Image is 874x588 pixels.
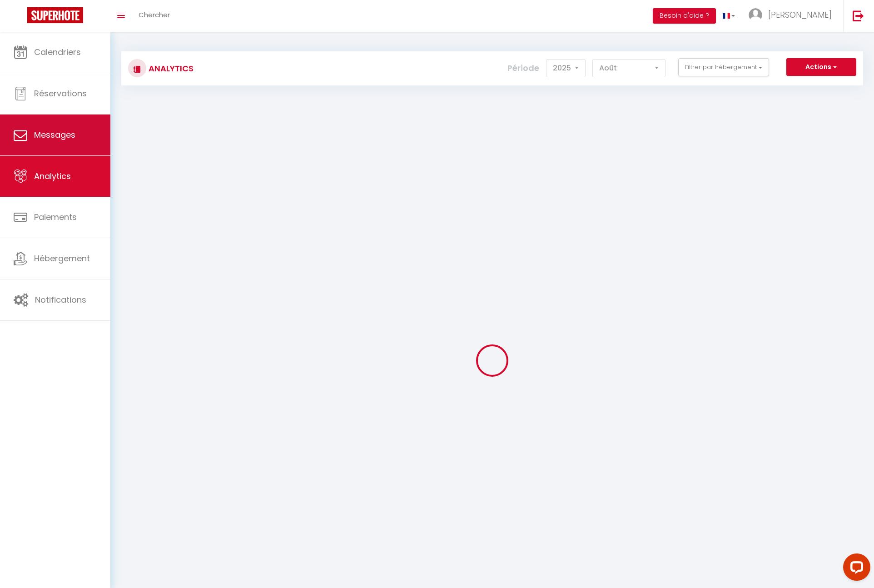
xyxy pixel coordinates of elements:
button: Filtrer par hébergement [678,58,769,76]
button: Besoin d'aide ? [653,8,716,24]
span: Calendriers [34,46,81,58]
span: Réservations [34,88,87,99]
h3: Analytics [146,58,194,79]
span: [PERSON_NAME] [768,9,832,20]
span: Notifications [35,294,86,305]
img: ... [749,8,762,22]
img: logout [853,10,864,21]
span: Analytics [34,170,71,182]
span: Messages [34,129,75,140]
iframe: LiveChat chat widget [836,550,874,588]
label: Période [507,58,539,78]
span: Paiements [34,211,77,223]
span: Hébergement [34,253,90,264]
img: Super Booking [27,7,83,23]
button: Actions [786,58,856,76]
span: Chercher [139,10,170,20]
